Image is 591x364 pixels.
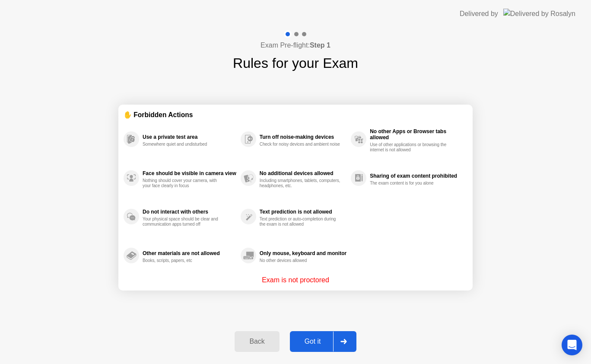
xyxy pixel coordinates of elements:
[370,128,463,140] div: No other Apps or Browser tabs allowed
[143,258,224,263] div: Books, scripts, papers, etc
[235,331,279,352] button: Back
[143,250,236,256] div: Other materials are not allowed
[290,331,356,352] button: Got it
[233,53,358,73] h1: Rules for your Exam
[310,42,330,49] b: Step 1
[260,250,346,256] div: Only mouse, keyboard and monitor
[237,338,276,345] div: Back
[292,338,333,345] div: Got it
[260,258,341,263] div: No other devices allowed
[260,178,341,188] div: Including smartphones, tablets, computers, headphones, etc.
[143,209,236,215] div: Do not interact with others
[143,178,224,188] div: Nothing should cover your camera, with your face clearly in focus
[143,170,236,176] div: Face should be visible in camera view
[143,134,236,140] div: Use a private test area
[143,217,224,227] div: Your physical space should be clear and communication apps turned off
[370,142,451,153] div: Use of other applications or browsing the internet is not allowed
[260,170,346,176] div: No additional devices allowed
[562,335,582,355] div: Open Intercom Messenger
[503,9,575,19] img: Delivered by Rosalyn
[260,209,346,215] div: Text prediction is not allowed
[260,217,341,227] div: Text prediction or auto-completion during the exam is not allowed
[143,142,224,147] div: Somewhere quiet and undisturbed
[370,173,463,179] div: Sharing of exam content prohibited
[370,181,451,186] div: The exam content is for you alone
[260,134,346,140] div: Turn off noise-making devices
[262,275,329,285] p: Exam is not proctored
[460,9,498,19] div: Delivered by
[261,40,330,51] h4: Exam Pre-flight:
[124,110,467,120] div: ✋ Forbidden Actions
[260,142,341,147] div: Check for noisy devices and ambient noise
